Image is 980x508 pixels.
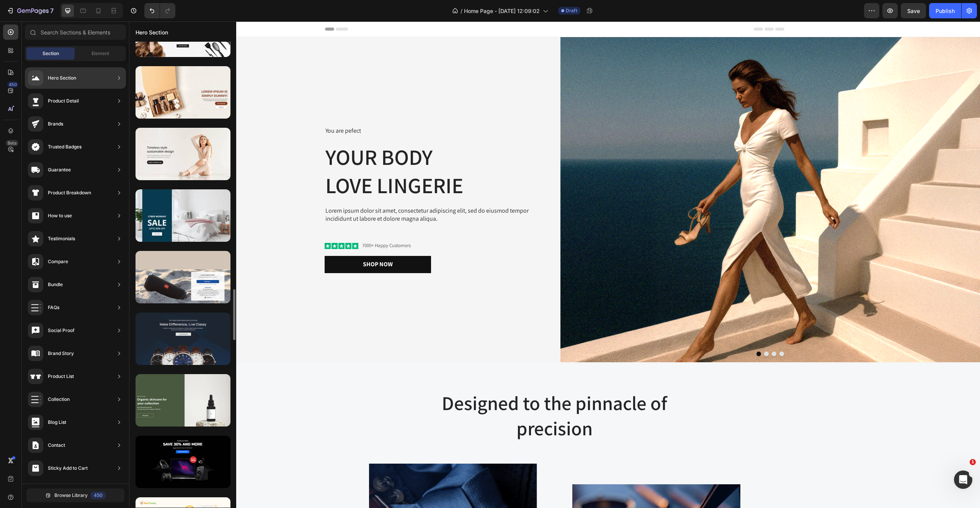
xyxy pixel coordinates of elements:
button: 7 [3,3,57,18]
div: Bundle [48,281,63,288]
button: Browse Library450 [26,488,124,502]
div: Brands [48,120,63,128]
button: Dot [650,330,655,335]
div: Compare [48,258,68,265]
div: 450 [7,81,18,88]
p: 7 [50,6,54,15]
span: Section [42,50,59,57]
span: / [461,7,462,15]
div: Guarantee [48,166,71,174]
span: Draft [566,7,577,14]
div: Publish [936,7,955,15]
div: Blog List [48,418,66,426]
img: gempages_485369058267497726-fbfc8c5f-6e27-4cd9-b190-ac2148631c6f.png [431,16,851,341]
p: You are pefect [196,106,419,114]
div: Social Proof [48,327,75,334]
div: Testimonials [48,235,75,243]
div: Hero Section [48,74,76,82]
input: Search Sections & Elements [25,24,126,40]
span: Element [91,50,109,57]
h2: Your Body love Lingerie [196,120,420,179]
iframe: Intercom live chat [954,471,972,489]
div: Product Breakdown [48,189,91,197]
div: 450 [91,492,106,499]
div: FAQs [48,304,59,311]
span: Browse Library [54,492,88,499]
div: How to use [48,212,72,220]
div: Undo/Redo [144,3,175,18]
button: Publish [929,3,961,18]
div: Shop Now [234,239,264,247]
iframe: Design area [129,21,980,508]
span: Home Page - [DATE] 12:09:02 [464,7,540,15]
div: Product Detail [48,97,79,105]
div: Sticky Add to Cart [48,464,88,472]
div: Trusted Badges [48,143,82,151]
button: Dot [627,330,632,335]
button: Dot [635,330,640,335]
button: Dot [643,330,647,335]
span: Save [907,8,920,14]
div: Product List [48,373,74,380]
div: Contact [48,441,65,449]
p: 7000+ Happy Customers [233,221,282,228]
span: 1 [970,459,976,465]
div: Brand Story [48,350,74,357]
div: Collection [48,396,70,403]
div: Beta [6,140,18,146]
button: Shop Now [196,234,302,252]
p: Designed to the pinnacle of precision [312,369,540,420]
p: Lorem ipsum dolor sit amet, consectetur adipiscing elit, sed do eiusmod tempor incididunt ut labo... [196,186,419,202]
button: Save [901,3,926,18]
